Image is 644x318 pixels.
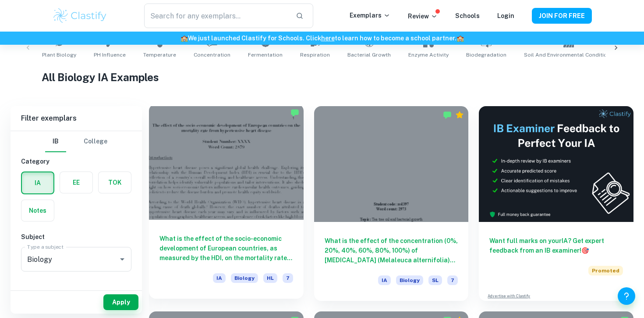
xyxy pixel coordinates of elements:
[84,131,107,152] button: College
[231,273,258,283] span: Biology
[248,51,283,59] span: Fermentation
[11,106,142,131] h6: Filter exemplars
[479,106,633,301] a: Want full marks on yourIA? Get expert feedback from an IB examiner!PromotedAdvertise with Clastify
[45,131,107,152] div: Filter type choice
[194,51,230,59] span: Concentration
[428,275,442,285] span: SL
[42,51,76,59] span: Plant Biology
[581,247,589,254] span: 🎯
[488,293,530,299] a: Advertise with Clastify
[325,236,458,265] h6: What is the effect of the concentration (0%, 20%, 40%, 60%, 80%, 100%) of [MEDICAL_DATA] (Melaleu...
[378,275,391,285] span: IA
[396,275,423,285] span: Biology
[350,11,390,20] p: Exemplars
[180,35,188,42] span: 🏫
[314,106,469,301] a: What is the effect of the concentration (0%, 20%, 40%, 60%, 80%, 100%) of [MEDICAL_DATA] (Melaleu...
[2,33,642,43] h6: We just launched Clastify for Schools. Click to learn how to become a school partner.
[290,108,299,117] img: Marked
[94,51,126,59] span: pH Influence
[283,273,293,283] span: 7
[455,111,464,119] div: Premium
[143,51,176,59] span: Temperature
[456,35,464,42] span: 🏫
[99,172,131,193] button: TOK
[159,234,293,263] h6: What is the effect of the socio-economic development of European countries, as measured by the HD...
[52,7,108,25] img: Clastify logo
[213,273,226,283] span: IA
[60,172,92,193] button: EE
[21,200,54,221] button: Notes
[45,131,66,152] button: IB
[21,157,131,166] h6: Category
[447,275,458,285] span: 7
[22,172,53,193] button: IA
[497,12,514,19] a: Login
[588,266,623,275] span: Promoted
[149,106,304,301] a: What is the effect of the socio-economic development of European countries, as measured by the HD...
[21,232,131,242] h6: Subject
[103,294,138,310] button: Apply
[116,253,128,265] button: Open
[300,51,330,59] span: Respiration
[27,243,64,250] label: Type a subject
[347,51,391,59] span: Bacterial Growth
[42,69,602,85] h1: All Biology IA Examples
[618,287,635,305] button: Help and Feedback
[455,12,480,19] a: Schools
[408,51,449,59] span: Enzyme Activity
[321,35,335,42] a: here
[489,236,623,255] h6: Want full marks on your IA ? Get expert feedback from an IB examiner!
[466,51,506,59] span: Biodegradation
[144,4,289,28] input: Search for any exemplars...
[479,106,633,222] img: Thumbnail
[408,11,438,21] p: Review
[524,51,613,59] span: Soil and Environmental Conditions
[263,273,277,283] span: HL
[443,111,452,119] img: Marked
[532,8,592,24] button: JOIN FOR FREE
[21,286,131,295] h6: Criteria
